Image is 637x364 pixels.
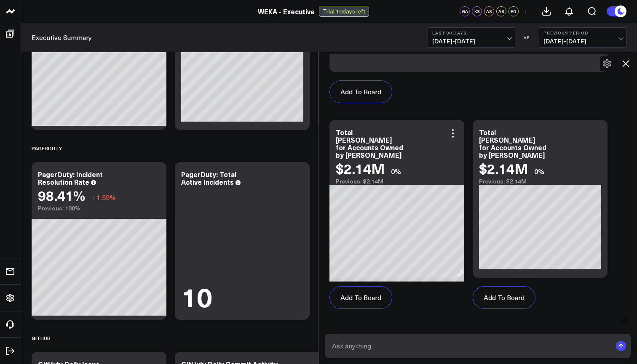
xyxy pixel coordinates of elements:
div: VS [519,35,535,40]
div: 0% [391,167,401,176]
button: Add To Board [329,80,392,103]
button: Last 30 Days[DATE]-[DATE] [428,27,515,48]
div: AS [496,6,506,16]
div: Total [PERSON_NAME] for Accounts Owned by [PERSON_NAME] [336,128,403,159]
div: Trial: 10 days left [319,6,369,17]
div: $2.14M [479,161,528,176]
button: + [521,6,531,16]
div: PagerDuty: Total Active Incidents [181,170,236,186]
a: Executive Summary [32,33,92,42]
div: EG [509,6,519,16]
span: 1.59% [96,193,116,202]
span: ↓ [91,192,95,203]
a: WEKA - Executive [258,7,315,16]
div: Total [PERSON_NAME] for Accounts Owned by [PERSON_NAME] [479,128,546,159]
span: [DATE] - [DATE] [432,38,511,45]
div: Previous: $2.14M [336,178,458,185]
div: $2.14M [336,161,385,176]
div: PagerDuty [32,138,62,158]
div: Previous: 100% [38,205,160,212]
div: GA [460,6,470,16]
button: Add To Board [473,286,535,309]
button: Add To Board [329,286,392,309]
span: + [524,8,528,14]
b: Last 30 Days [432,30,511,35]
div: KG [472,6,482,16]
div: AS [484,6,494,16]
div: Previous: $2.14M [479,178,601,185]
div: 10 [181,283,212,309]
div: 0% [534,167,544,176]
div: 98.41% [38,188,85,203]
b: Previous Period [543,30,622,35]
div: GitHub [32,328,51,348]
button: Previous Period[DATE]-[DATE] [539,27,626,48]
div: PagerDuty: Incident Resolution Rate [38,170,103,186]
span: [DATE] - [DATE] [543,38,622,45]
